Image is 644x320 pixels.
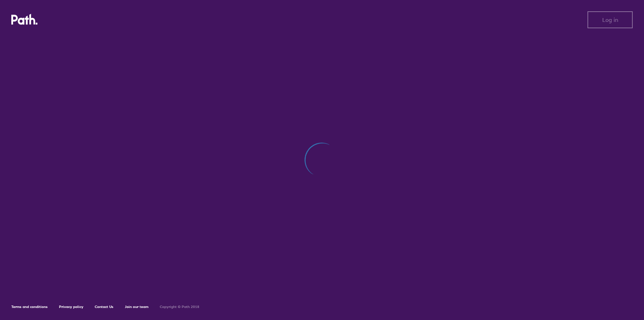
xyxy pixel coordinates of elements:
a: Join our team [125,304,148,309]
span: Log in [602,17,618,23]
a: Privacy policy [59,304,83,309]
button: Log in [587,11,633,28]
h6: Copyright © Path 2018 [160,305,199,309]
a: Terms and conditions [11,304,48,309]
a: Contact Us [95,304,113,309]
